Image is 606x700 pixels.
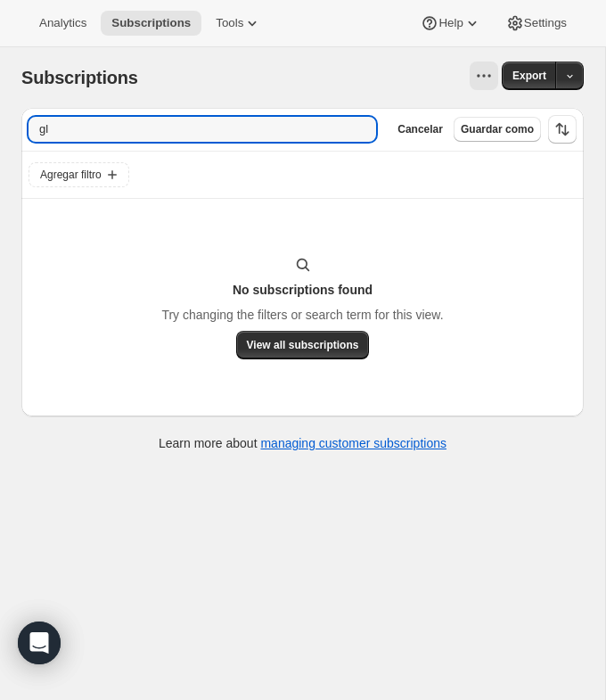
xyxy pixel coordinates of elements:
[29,11,97,36] button: Analytics
[159,434,446,452] p: Learn more about
[512,69,546,83] span: Export
[410,11,491,36] button: Help
[397,122,443,136] span: Cancelar
[29,117,376,142] input: Filter subscribers
[502,62,557,90] button: Export
[390,117,450,142] button: Cancelar
[438,16,463,30] span: Help
[216,16,243,30] span: Tools
[101,11,201,36] button: Subscriptions
[548,115,577,144] button: Ordenar los resultados
[205,11,272,36] button: Tools
[29,162,129,187] button: Agregar filtro
[495,11,577,36] button: Settings
[39,16,86,30] span: Analytics
[111,16,191,30] span: Subscriptions
[524,16,567,30] span: Settings
[236,331,370,359] button: View all subscriptions
[233,281,373,299] h3: No subscriptions found
[21,68,138,87] span: Subscriptions
[260,436,446,450] a: managing customer subscriptions
[454,117,541,142] button: Guardar como
[161,306,443,324] p: Try changing the filters or search term for this view.
[247,338,359,352] span: View all subscriptions
[470,62,498,90] button: Ver acciones para Subscriptions
[461,122,534,136] span: Guardar como
[18,622,61,664] div: Open Intercom Messenger
[40,168,102,182] span: Agregar filtro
